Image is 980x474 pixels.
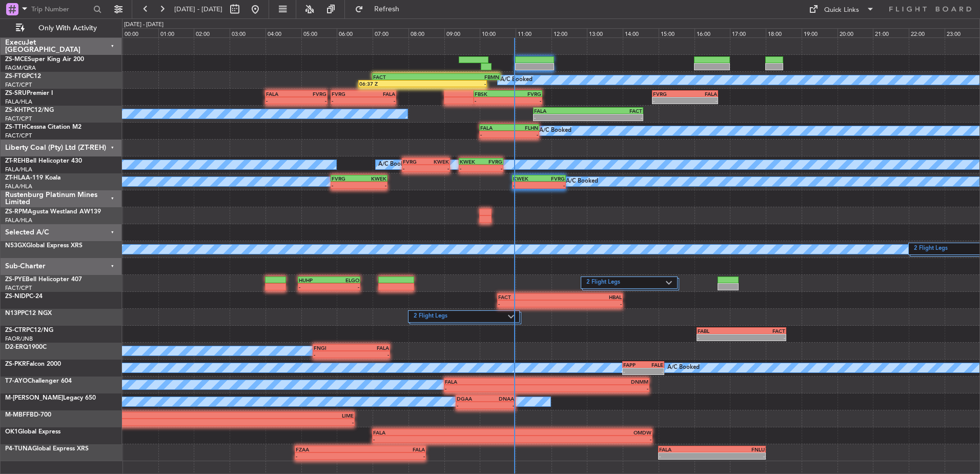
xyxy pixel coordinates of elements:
div: FVRG [332,175,359,182]
a: ZS-KHTPC12/NG [5,107,54,113]
div: A/C Booked [667,360,700,376]
div: 08:00 [409,28,444,37]
div: 16:00 [695,28,730,37]
button: Only With Activity [11,20,111,36]
a: ZS-NIDPC-24 [5,293,43,300]
div: 19:00 [802,28,838,37]
a: FACT/CPT [5,115,32,123]
div: - [457,402,485,408]
a: FALA/HLA [5,216,32,224]
a: T7-AYOChallenger 604 [5,378,72,384]
div: FALA [266,91,296,97]
a: ZT-REHBell Helicopter 430 [5,158,82,164]
a: M-MBFFBD-700 [5,412,51,418]
div: FVRG [653,91,685,97]
span: ZS-MCE [5,56,28,63]
div: - [329,284,359,290]
div: 06:37 Z [359,81,422,87]
div: FVRG [332,91,363,97]
div: 01:00 [158,28,194,37]
div: FACT [742,328,785,334]
div: 00:00 [122,28,158,37]
span: OK1 [5,429,18,435]
div: - [423,81,486,87]
span: ZT-REH [5,158,26,164]
div: - [299,284,329,290]
div: FALA [363,91,395,97]
span: Refresh [365,6,409,13]
span: ZT-HLA [5,175,26,181]
span: P4-TUNA [5,446,32,452]
span: ZS-CTR [5,327,26,333]
div: FALA [480,125,509,131]
span: N13P [5,310,21,317]
a: N13PPC12 NGX [5,310,52,317]
span: M-[PERSON_NAME] [5,395,63,401]
span: [DATE] - [DATE] [174,5,222,14]
div: - [359,182,386,188]
a: P4-TUNAGlobal Express XRS [5,446,89,452]
div: FAPP [623,362,643,368]
button: Refresh [350,1,412,17]
div: - [176,419,354,425]
label: 2 Flight Legs [586,279,666,287]
div: - [623,368,643,374]
div: FALA [659,446,712,452]
a: N53GXGlobal Express XRS [5,243,83,249]
span: ZS-TTH [5,124,26,130]
a: ZS-PYEBell Helicopter 407 [5,276,82,283]
div: - [509,131,538,137]
div: FLHN [509,125,538,131]
a: ZS-RPMAgusta Westland AW139 [5,209,101,215]
img: arrow-gray.svg [666,281,672,285]
span: Only With Activity [27,25,108,32]
div: - [332,97,363,104]
div: - [513,182,539,188]
a: OK1Global Express [5,429,60,435]
div: A/C Booked [378,157,411,172]
div: 07:00 [373,28,409,37]
a: FALA/HLA [5,166,32,173]
div: - [332,182,359,188]
div: - [445,385,547,391]
div: 15:00 [659,28,695,37]
div: FBMN [436,74,499,80]
div: HUHP [299,277,329,283]
span: ZS-KHT [5,107,27,113]
div: 05:00 [301,28,337,37]
div: 06:00 [337,28,373,37]
a: ZS-SRUPremier I [5,90,53,96]
div: FBSK [475,91,508,97]
button: Quick Links [804,1,880,17]
div: - [475,97,508,104]
div: - [314,351,352,358]
div: FALA [445,379,547,385]
div: - [296,453,360,459]
div: - [685,97,717,104]
div: - [508,97,541,104]
div: FVRG [403,159,426,165]
span: ZS-PYE [5,276,26,283]
div: FVRG [296,91,326,97]
div: 09:00 [444,28,480,37]
div: - [659,453,712,459]
img: arrow-gray.svg [508,314,514,319]
div: - [534,114,588,121]
div: FALA [534,108,588,114]
div: 14:00 [623,28,659,37]
div: - [485,402,514,408]
a: ZT-HLAA-119 Koala [5,175,60,181]
div: - [643,368,663,374]
div: DNAA [485,396,514,402]
div: Quick Links [824,5,859,15]
a: FAGM/QRA [5,64,36,72]
div: KWEK [359,175,386,182]
div: FNLU [712,446,765,452]
div: FVRG [508,91,541,97]
div: - [560,301,621,307]
div: - [512,436,651,442]
div: HBAL [560,294,621,300]
a: FACT/CPT [5,284,32,292]
div: 18:00 [766,28,802,37]
a: FACT/CPT [5,81,32,89]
